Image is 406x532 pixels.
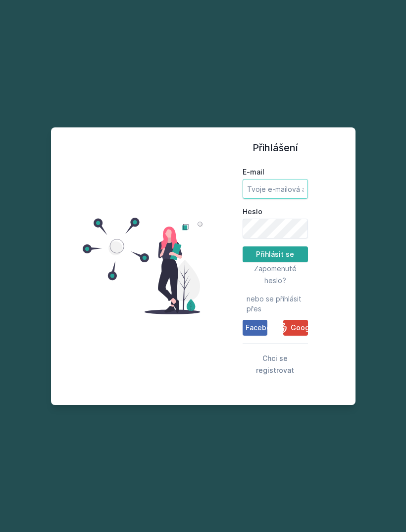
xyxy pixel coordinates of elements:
[243,352,308,376] button: Chci se registrovat
[243,246,308,262] button: Přihlásit se
[243,167,308,177] label: E-mail
[243,320,267,336] button: Facebook
[246,323,279,333] span: Facebook
[243,207,308,217] label: Heslo
[256,354,294,374] span: Chci se registrovat
[243,179,308,199] input: Tvoje e-mailová adresa
[283,320,308,336] button: Google
[254,264,297,285] span: Zapomenuté heslo?
[247,294,304,314] span: nebo se přihlásit přes
[291,323,316,333] span: Google
[243,140,308,155] h1: Přihlášení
